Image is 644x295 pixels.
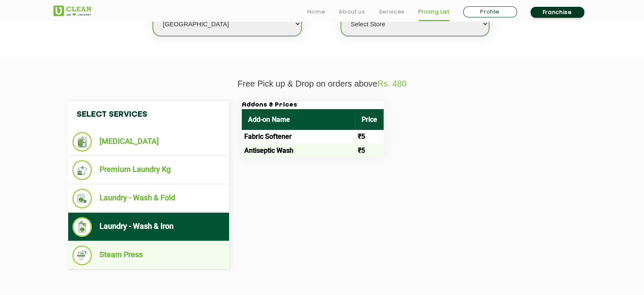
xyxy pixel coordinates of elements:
a: Home [307,7,326,17]
img: Premium Laundry Kg [72,160,92,180]
span: Rs. 480 [377,79,406,88]
li: Premium Laundry Kg [72,160,225,180]
a: Services [379,7,404,17]
img: Laundry - Wash & Iron [72,217,92,237]
td: Fabric Softener [242,130,355,143]
a: Franchise [531,7,584,18]
h3: Addons & Prices [242,101,384,109]
a: About us [339,7,365,17]
li: Laundry - Wash & Iron [72,217,225,237]
p: Free Pick up & Drop on orders above [53,79,591,89]
img: Laundry - Wash & Fold [72,188,92,208]
img: UClean Laundry and Dry Cleaning [53,6,91,16]
li: Steam Press [72,245,225,265]
img: Dry Cleaning [72,132,92,152]
td: Antiseptic Wash [242,143,355,157]
li: Laundry - Wash & Fold [72,188,225,208]
td: ₹5 [355,143,384,157]
th: Add-on Name [242,109,355,130]
td: ₹5 [355,130,384,143]
h4: Select Services [68,101,229,128]
img: Steam Press [72,245,92,265]
a: Pricing List [418,7,450,17]
th: Price [355,109,384,130]
a: Profile [463,6,517,17]
li: [MEDICAL_DATA] [72,132,225,152]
